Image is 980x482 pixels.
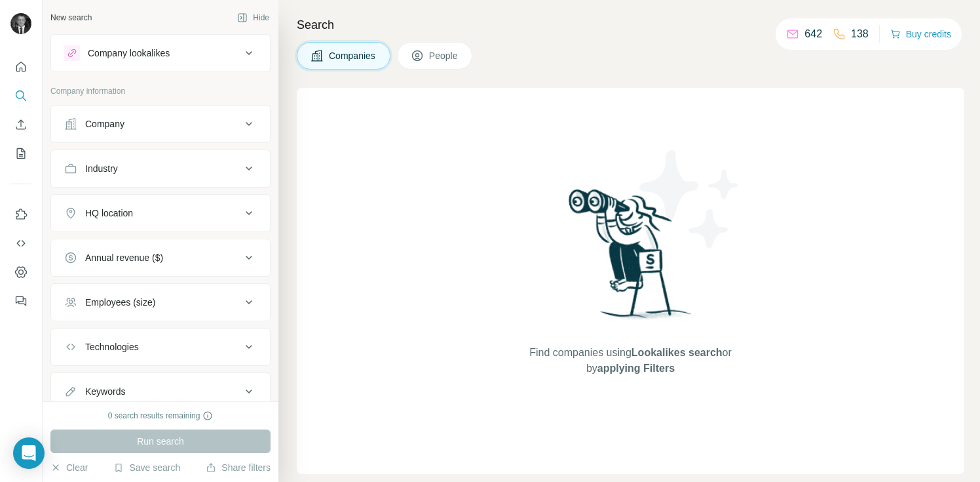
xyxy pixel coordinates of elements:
[10,289,31,313] button: Feedback
[297,16,964,34] h4: Search
[51,287,270,318] button: Employees (size)
[85,117,124,131] div: Company
[85,207,133,220] div: HQ location
[51,108,270,140] button: Company
[85,251,163,264] div: Annual revenue ($)
[10,231,31,255] button: Use Surfe API
[50,85,271,97] p: Company information
[85,162,118,175] div: Industry
[51,331,270,363] button: Technologies
[50,461,88,474] button: Clear
[85,340,139,353] div: Technologies
[10,55,31,79] button: Quick start
[10,203,31,226] button: Use Surfe on LinkedIn
[851,26,869,42] p: 138
[50,12,92,24] div: New search
[51,242,270,273] button: Annual revenue ($)
[206,461,271,474] button: Share filters
[10,84,31,108] button: Search
[85,296,155,309] div: Employees (size)
[85,385,125,398] div: Keywords
[10,13,31,34] img: Avatar
[631,347,723,358] span: Lookalikes search
[631,140,749,258] img: Surfe Illustration - Stars
[525,345,735,376] span: Find companies using or by
[13,437,45,469] div: Open Intercom Messenger
[51,37,270,69] button: Company lookalikes
[51,197,270,229] button: HQ location
[429,49,459,62] span: People
[108,410,214,422] div: 0 search results remaining
[804,26,822,42] p: 642
[563,186,699,332] img: Surfe Illustration - Woman searching with binoculars
[10,142,31,165] button: My lists
[890,25,951,43] button: Buy credits
[228,8,278,28] button: Hide
[10,260,31,284] button: Dashboard
[597,363,675,374] span: applying Filters
[10,113,31,136] button: Enrich CSV
[88,47,170,60] div: Company lookalikes
[51,376,270,407] button: Keywords
[51,153,270,184] button: Industry
[329,49,377,62] span: Companies
[113,461,180,474] button: Save search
